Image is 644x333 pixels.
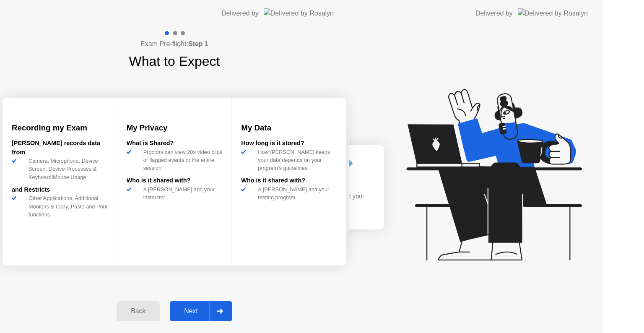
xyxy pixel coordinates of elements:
[254,148,337,172] div: How [PERSON_NAME] keeps your data depends on your program’s guidelines.
[254,185,337,201] div: A [PERSON_NAME] and your testing program
[264,8,334,18] img: Delivered by Rosalyn
[129,51,220,71] h1: What to Expect
[12,185,108,195] div: and Restricts
[241,139,337,148] div: How long is it stored?
[25,157,108,181] div: Camera, Microphone, Device Screen, Device Processes & Keyboard/Mouse Usage
[518,8,588,18] img: Delivered by Rosalyn
[12,122,108,134] h3: Recording my Exam
[140,39,208,49] h4: Exam Pre-flight:
[140,185,223,201] div: A [PERSON_NAME] and your instructor
[475,8,513,18] div: Delivered by
[25,194,108,219] div: Other Applications, Additional Monitors & Copy, Paste and Print functions
[170,301,232,321] button: Next
[12,139,108,157] div: [PERSON_NAME] records data from
[172,307,210,315] div: Next
[117,301,160,321] button: Back
[127,139,223,148] div: What is Shared?
[221,8,259,18] div: Delivered by
[127,122,223,134] h3: My Privacy
[188,40,208,47] b: Step 1
[241,176,337,185] div: Who is it shared with?
[140,148,223,172] div: Proctors can view 20s video clips of flagged events or the entire session
[127,176,223,185] div: Who is it shared with?
[119,307,157,315] div: Back
[241,122,337,134] h3: My Data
